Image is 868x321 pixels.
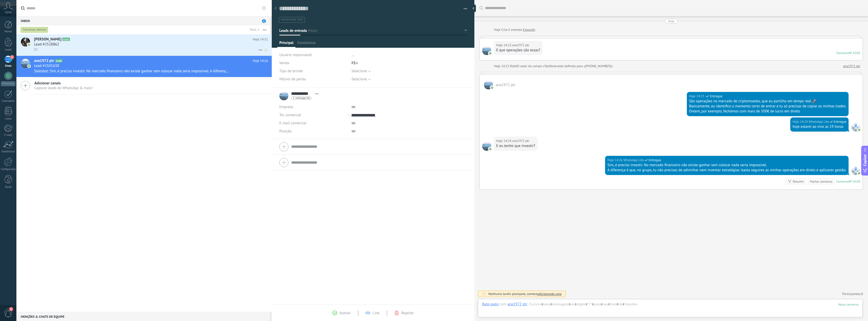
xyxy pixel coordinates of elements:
[253,58,268,63] span: Hoje 14:26
[34,47,38,52] span: Oi
[689,99,846,104] div: São operações no mercado de criptomoedas, que eu partilho em tempo real 🚀
[9,307,13,311] span: 1
[523,27,535,32] a: Expandir
[512,43,529,48] span: ana1972 ptr
[16,16,270,25] div: Inbox
[16,34,272,56] a: avataricon[PERSON_NAME]A101Hoje 14:31Lead #2528862Oi
[849,179,860,184] div: № A100
[494,27,501,32] div: Hoje
[1,168,16,171] div: Configurações
[861,292,863,296] span: 0
[857,171,861,175] img: com.amocrm.amocrmwa.svg
[857,128,861,132] img: com.amocrm.amocrmwa.svg
[279,129,291,133] span: Posição
[279,121,306,126] span: E-mail comercial
[16,312,270,321] div: Menções & Chats de equipe
[340,311,351,315] span: Aceitar
[279,111,301,119] button: Tel. comercial
[689,109,846,114] div: Ontem, por exemplo, fechámos com mais de 500€ de lucro em direto
[279,127,347,135] div: Posição
[793,124,846,129] div: hoje estarei ao vivo as 19 horas
[34,86,93,90] span: Capture leads do WhatsApp & mais!
[482,46,491,55] span: ana1972 ptr
[351,67,371,75] button: Selecione
[484,80,493,89] span: ana1972 ptr
[34,81,93,86] span: Adicionar canais
[253,37,268,42] span: Hoje 14:31
[689,94,705,99] div: Hoje 14:23
[279,119,306,127] button: E-mail comercial
[496,83,515,87] span: ana1972 ptr
[508,27,522,32] span: 2 eventos
[862,154,867,166] span: Copilot
[279,69,303,73] span: Tipo de brinde
[851,166,860,175] span: WhatsApp Lite
[488,292,561,296] div: Nenhuma tarefa planejada, comece
[1,48,16,52] div: Leads
[34,63,59,68] span: Lead #2501630
[496,138,512,143] div: Hoje 14:24
[558,64,613,69] span: está definido para «[PHONE_NUMBER]»
[496,48,540,53] div: E que operações são essas?
[21,27,48,33] div: Conversas abertas
[537,292,561,296] span: adicionando uma
[490,86,494,89] img: com.amocrm.amocrmwa.svg
[834,119,846,124] span: Entregue
[710,94,722,99] span: Entregue
[849,51,860,55] div: № A100
[500,302,506,307] span: com
[836,51,849,55] div: Conversa
[279,51,348,59] div: Usuário responsável
[279,113,301,117] span: Tel. comercial
[689,104,846,109] div: Basicamente, eu identifico o momento certo de entrar e tu só precisas de copiar as minhas trades.
[279,77,306,81] span: Motivo de perda
[1,100,16,103] div: Calendário
[843,64,860,69] a: ana1972 ptr
[607,168,846,173] div: A diferença é que, no grupo, tu não precisas de adivinhar nem inventar estratégias: basta seguire...
[16,56,272,77] a: avatariconana1972 ptrA100Hoje 14:26Lead #2501630Salesbot: Sim, é preciso investir. No mercado fin...
[494,27,535,32] div: Criar:
[842,292,863,296] a: Participantes:0
[1,117,16,120] div: Listas
[259,25,270,34] button: Mais
[512,138,529,143] span: ana1972 ptr
[648,158,661,163] span: Entregue
[351,69,367,73] span: Selecione
[793,119,809,124] div: Hoje 14:24
[1,81,15,86] div: WhatsApp
[10,55,14,59] span: 1
[507,302,527,306] div: ana1972 ptr
[809,119,829,124] span: WhatsApp Lite
[279,67,348,75] div: Tipo de brinde
[351,75,371,83] button: Selecione
[279,40,293,48] span: Principal
[248,27,259,32] div: Total: 2
[482,142,491,151] span: ana1972 ptr
[1,30,16,33] div: Painel
[27,43,31,46] img: icon
[279,53,312,57] span: Usuário responsável
[5,11,12,14] span: Conta
[836,179,849,184] div: Conversa
[34,37,61,42] span: [PERSON_NAME]
[34,42,59,47] span: Lead #2528862
[1,150,16,153] div: Estatísticas
[279,61,289,65] span: Venda
[34,69,229,73] span: Salesbot: Sim, é preciso investir. No mercado financeiro não existe ganhar sem colocar nada seria...
[496,143,535,149] div: E eu tenho que investir?
[623,158,644,163] span: WhatsApp Lite
[527,302,528,307] span: :
[1,185,16,189] div: Ajuda
[351,77,367,82] span: Selecione
[27,64,31,68] img: icon
[810,179,832,184] div: Fechar conversa
[1,64,16,68] div: Chats
[793,179,804,184] div: Resumir
[489,52,492,55] img: com.amocrm.amocrmwa.svg
[62,38,70,41] span: A101
[295,97,310,99] span: whatsapp lite
[517,64,558,69] span: O valor do campo «Telefone»
[1,134,16,137] div: E-mail
[494,64,510,69] div: Hoje 14:22
[401,311,414,315] span: Rejeitar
